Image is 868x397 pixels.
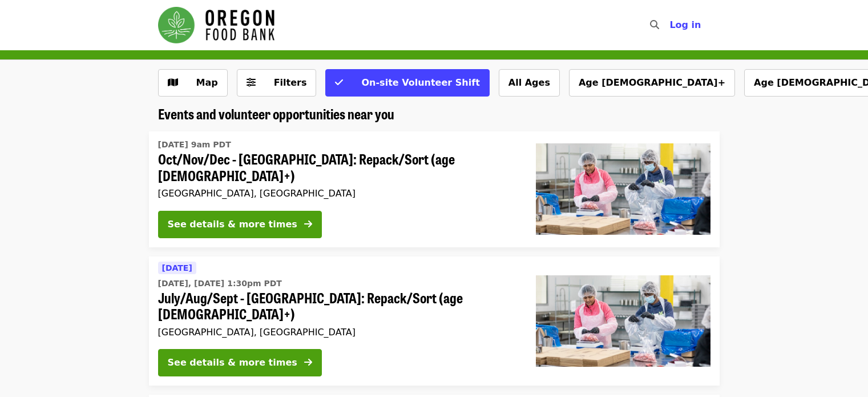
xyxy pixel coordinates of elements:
a: See details for "July/Aug/Sept - Beaverton: Repack/Sort (age 10+)" [149,256,720,386]
span: Oct/Nov/Dec - [GEOGRAPHIC_DATA]: Repack/Sort (age [DEMOGRAPHIC_DATA]+) [158,151,518,184]
i: search icon [650,19,659,30]
span: Map [196,77,218,88]
div: See details & more times [168,356,297,370]
button: See details & more times [158,349,322,376]
img: July/Aug/Sept - Beaverton: Repack/Sort (age 10+) organized by Oregon Food Bank [536,275,710,367]
time: [DATE] 9am PDT [158,139,231,151]
div: [GEOGRAPHIC_DATA], [GEOGRAPHIC_DATA] [158,188,518,199]
span: On-site Volunteer Shift [361,77,479,88]
button: Filters (0 selected) [237,69,317,97]
span: [DATE] [162,263,192,272]
i: arrow-right icon [304,219,312,230]
img: Oregon Food Bank - Home [158,7,274,43]
button: Age [DEMOGRAPHIC_DATA]+ [569,69,735,97]
img: Oct/Nov/Dec - Beaverton: Repack/Sort (age 10+) organized by Oregon Food Bank [536,143,710,235]
time: [DATE], [DATE] 1:30pm PDT [158,278,282,290]
button: Show map view [158,69,228,97]
i: arrow-right icon [304,357,312,368]
button: Log in [660,14,710,37]
button: On-site Volunteer Shift [325,69,489,97]
span: Log in [669,19,701,30]
input: Search [666,11,675,39]
a: See details for "Oct/Nov/Dec - Beaverton: Repack/Sort (age 10+)" [149,131,720,247]
div: [GEOGRAPHIC_DATA], [GEOGRAPHIC_DATA] [158,327,518,338]
span: Events and volunteer opportunities near you [158,103,394,123]
i: check icon [335,77,343,88]
span: Filters [274,77,307,88]
i: sliders-h icon [247,77,256,88]
button: See details & more times [158,211,322,238]
div: See details & more times [168,218,297,231]
span: July/Aug/Sept - [GEOGRAPHIC_DATA]: Repack/Sort (age [DEMOGRAPHIC_DATA]+) [158,290,518,323]
i: map icon [168,77,178,88]
button: All Ages [499,69,560,97]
